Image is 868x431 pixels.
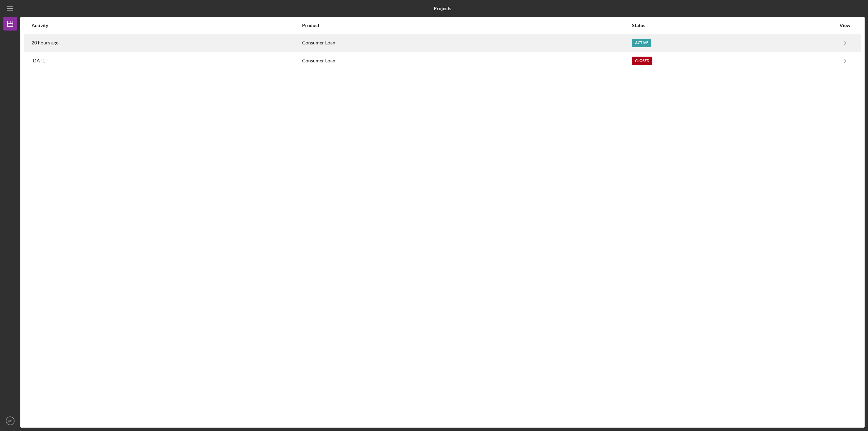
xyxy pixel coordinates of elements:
[32,58,46,63] time: 2024-10-23 15:40
[836,23,853,28] div: View
[632,23,836,28] div: Status
[302,35,631,52] div: Consumer Loan
[434,6,451,11] b: Projects
[302,23,631,28] div: Product
[3,414,17,428] button: AD
[632,39,651,47] div: Active
[632,57,652,65] div: Closed
[302,53,631,70] div: Consumer Loan
[32,40,59,45] time: 2025-09-30 18:42
[32,23,301,28] div: Activity
[8,419,12,423] text: AD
